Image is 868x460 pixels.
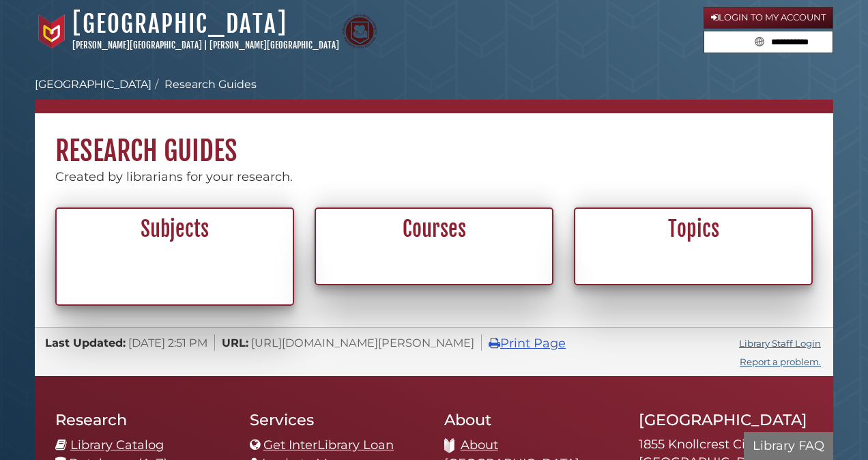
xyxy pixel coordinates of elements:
[35,14,69,48] img: Calvin University
[72,40,202,51] a: [PERSON_NAME][GEOGRAPHIC_DATA]
[209,40,339,51] a: [PERSON_NAME][GEOGRAPHIC_DATA]
[72,9,287,39] a: [GEOGRAPHIC_DATA]
[739,338,821,349] a: Library Staff Login
[35,76,833,113] nav: breadcrumb
[251,336,474,349] span: [URL][DOMAIN_NAME][PERSON_NAME]
[704,7,833,29] a: Login to My Account
[64,216,285,242] h2: Subjects
[204,40,207,51] span: |
[744,432,833,460] button: Library FAQ
[45,336,126,349] span: Last Updated:
[263,437,394,452] a: Get InterLibrary Loan
[639,410,813,429] h2: [GEOGRAPHIC_DATA]
[35,113,833,168] h1: Research Guides
[128,336,207,349] span: [DATE] 2:51 PM
[343,14,377,48] img: Calvin Theological Seminary
[55,410,229,429] h2: Research
[70,437,164,452] a: Library Catalog
[55,169,293,184] span: Created by librarians for your research.
[751,31,768,50] button: Search
[444,410,618,429] h2: About
[222,336,248,349] span: URL:
[323,216,545,242] h2: Courses
[489,337,500,349] i: Print Page
[583,216,804,242] h2: Topics
[489,336,566,351] a: Print Page
[704,31,833,54] form: Search library guides, policies, and FAQs.
[164,78,257,91] a: Research Guides
[250,410,424,429] h2: Services
[35,78,151,91] a: [GEOGRAPHIC_DATA]
[740,356,821,367] a: Report a problem.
